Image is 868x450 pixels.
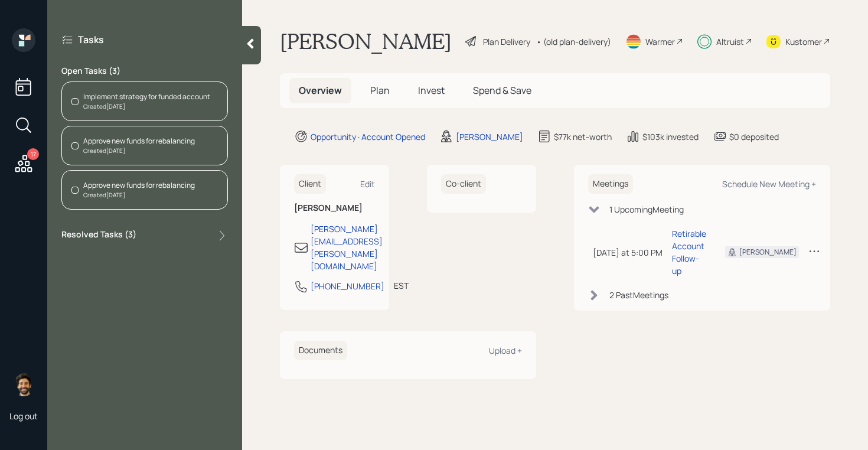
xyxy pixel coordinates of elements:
div: [PERSON_NAME] [739,247,797,257]
div: Retirable Account Follow-up [672,227,706,277]
span: Plan [370,84,390,97]
div: Approve new funds for rebalancing [83,180,195,191]
div: • (old plan-delivery) [536,35,611,48]
div: Created [DATE] [83,102,210,111]
div: EST [394,279,409,292]
h6: Documents [294,341,347,360]
div: Warmer [645,35,675,48]
div: Upload + [489,345,522,356]
div: Created [DATE] [83,191,195,200]
h6: Meetings [588,174,633,194]
div: Opportunity · Account Opened [311,131,425,143]
div: Altruist [716,35,744,48]
div: $0 deposited [729,131,779,143]
div: [PERSON_NAME] [456,131,523,143]
div: [DATE] at 5:00 PM [593,246,663,259]
span: Overview [299,84,342,97]
div: [PERSON_NAME][EMAIL_ADDRESS][PERSON_NAME][DOMAIN_NAME] [311,223,383,272]
div: Edit [360,178,375,190]
h6: [PERSON_NAME] [294,203,375,213]
h6: Co-client [441,174,486,194]
div: Created [DATE] [83,146,195,155]
div: $103k invested [642,131,699,143]
h1: [PERSON_NAME] [280,28,452,54]
span: Spend & Save [473,84,531,97]
div: Schedule New Meeting + [722,178,816,190]
div: Plan Delivery [483,35,530,48]
h6: Client [294,174,326,194]
div: 1 Upcoming Meeting [609,203,684,216]
div: 17 [27,148,39,160]
div: Implement strategy for funded account [83,92,210,102]
div: [PHONE_NUMBER] [311,280,384,292]
div: Kustomer [785,35,822,48]
span: Invest [418,84,445,97]
div: 2 Past Meeting s [609,289,668,301]
div: Log out [9,410,38,422]
img: eric-schwartz-headshot.png [12,373,35,396]
label: Open Tasks ( 3 ) [61,65,228,77]
label: Tasks [78,33,104,46]
div: Approve new funds for rebalancing [83,136,195,146]
div: $77k net-worth [554,131,612,143]
label: Resolved Tasks ( 3 ) [61,229,136,243]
